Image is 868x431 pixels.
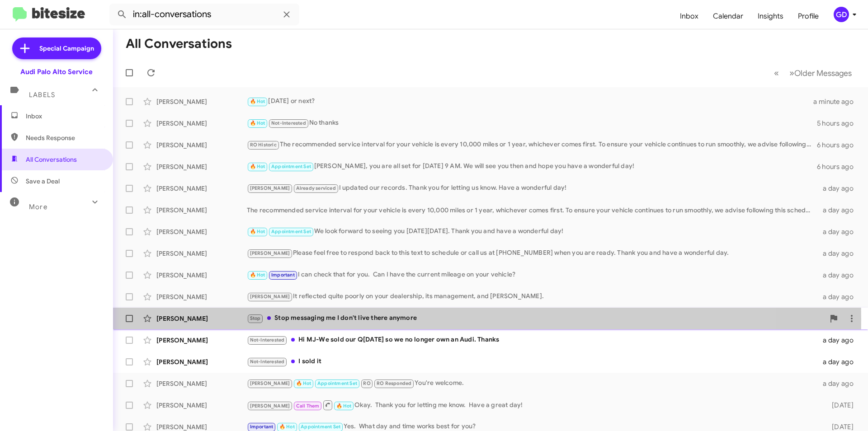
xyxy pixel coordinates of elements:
a: Inbox [673,3,706,29]
span: 🔥 Hot [296,380,311,386]
a: Calendar [706,3,750,29]
div: [PERSON_NAME] [156,97,247,106]
div: I can check that for you. Can I have the current mileage on your vehicle? [247,270,817,280]
span: Stop [250,315,261,321]
div: GD [834,7,849,22]
div: [DATE] [817,401,861,410]
div: a day ago [817,357,861,366]
div: [PERSON_NAME] [156,336,247,345]
div: No thanks [247,118,817,128]
span: [PERSON_NAME] [250,185,290,191]
span: Appointment Set [271,229,311,234]
div: 6 hours ago [817,141,861,150]
div: a day ago [817,379,861,388]
div: [PERSON_NAME] [156,379,247,388]
span: RO [363,380,370,386]
span: Important [250,424,274,430]
h1: All Conversations [126,37,232,51]
div: Okay. Thank you for letting me know. Have a great day! [247,399,817,411]
div: 5 hours ago [817,119,861,128]
span: Older Messages [794,68,852,78]
div: a minute ago [813,97,861,106]
div: [PERSON_NAME] [156,249,247,258]
span: Important [271,272,295,278]
button: Previous [769,64,784,82]
span: [PERSON_NAME] [250,250,290,256]
div: [PERSON_NAME], you are all set for [DATE] 9 AM. We will see you then and hope you have a wonderfu... [247,161,817,172]
div: I updated our records. Thank you for letting us know. Have a wonderful day! [247,183,817,193]
div: [DATE] or next? [247,96,813,107]
span: 🔥 Hot [250,164,265,169]
div: a day ago [817,249,861,258]
div: [PERSON_NAME] [156,206,247,215]
a: Special Campaign [12,37,101,59]
div: [PERSON_NAME] [156,271,247,280]
span: » [789,67,794,79]
div: It reflected quite poorly on your dealership, its management, and [PERSON_NAME]. [247,291,817,302]
div: a day ago [817,184,861,193]
div: a day ago [817,227,861,236]
span: 🔥 Hot [336,403,352,409]
span: Needs Response [26,133,103,142]
div: Please feel free to respond back to this text to schedule or call us at [PHONE_NUMBER] when you a... [247,248,817,258]
div: I sold it [247,356,817,367]
div: Stop messaging me I don't live there anymore [247,313,825,323]
div: [PERSON_NAME] [156,314,247,323]
div: a day ago [817,292,861,301]
span: [PERSON_NAME] [250,294,290,300]
div: [PERSON_NAME] [156,141,247,150]
span: Appointment Set [301,424,340,430]
span: Labels [29,91,55,99]
div: a day ago [817,206,861,215]
div: a day ago [817,336,861,345]
div: [PERSON_NAME] [156,162,247,171]
div: [PERSON_NAME] [156,184,247,193]
span: « [774,67,779,79]
span: Already serviced [296,185,336,191]
span: Inbox [26,112,103,121]
span: Not-Interested [271,120,306,126]
div: 6 hours ago [817,162,861,171]
span: [PERSON_NAME] [250,403,290,409]
input: Search [109,4,299,25]
div: [PERSON_NAME] [156,357,247,366]
span: 🔥 Hot [250,272,265,278]
span: 🔥 Hot [250,229,265,234]
span: Appointment Set [317,380,357,386]
span: More [29,203,47,211]
span: Save a Deal [26,177,60,186]
span: 🔥 Hot [279,424,295,430]
span: 🔥 Hot [250,98,265,104]
span: Appointment Set [271,164,311,169]
div: We look forward to seeing you [DATE][DATE]. Thank you and have a wonderful day! [247,226,817,237]
span: RO Historic [250,142,277,148]
span: Not-Interested [250,337,285,343]
nav: Page navigation example [769,64,857,82]
div: You're welcome. [247,378,817,389]
span: [PERSON_NAME] [250,380,290,386]
span: All Conversations [26,155,77,164]
span: 🔥 Hot [250,120,265,126]
span: Not-Interested [250,359,285,365]
div: The recommended service interval for your vehicle is every 10,000 miles or 1 year, whichever come... [247,206,817,215]
div: [PERSON_NAME] [156,401,247,410]
div: a day ago [817,271,861,280]
div: [PERSON_NAME] [156,119,247,128]
span: RO Responded [377,380,411,386]
a: Profile [791,3,826,29]
span: Special Campaign [39,44,94,53]
button: Next [784,64,857,82]
div: The recommended service interval for your vehicle is every 10,000 miles or 1 year, whichever come... [247,140,817,150]
span: Call Them [296,403,320,409]
div: [PERSON_NAME] [156,292,247,301]
div: Audi Palo Alto Service [20,67,93,76]
div: Hi MJ-We sold our Q[DATE] so we no longer own an Audi. Thanks [247,335,817,345]
button: GD [826,7,858,22]
div: [PERSON_NAME] [156,227,247,236]
a: Insights [750,3,791,29]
